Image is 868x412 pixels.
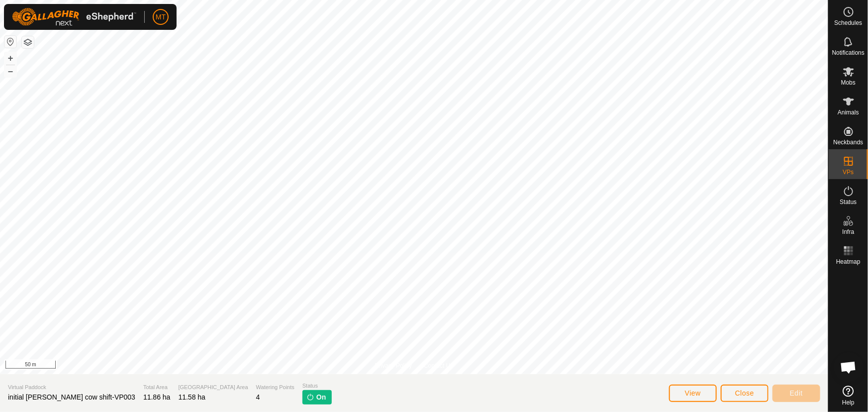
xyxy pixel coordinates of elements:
span: Infra [842,229,854,235]
span: View [685,389,701,397]
span: Close [735,389,754,397]
span: initial [PERSON_NAME] cow shift-VP003 [8,393,135,401]
span: Status [302,382,332,390]
button: View [669,385,717,402]
span: VPs [843,169,854,175]
div: Open chat [834,352,864,382]
span: 11.86 ha [143,393,171,401]
img: turn-on [306,393,314,401]
a: Help [829,382,868,410]
button: Edit [772,385,820,402]
button: Reset Map [4,36,16,48]
span: Watering Points [256,383,294,392]
img: Gallagher Logo [12,8,136,26]
a: Contact Us [424,361,453,370]
a: Privacy Policy [375,361,412,370]
span: 4 [256,393,260,401]
span: Total Area [143,383,171,392]
span: On [316,392,326,403]
span: Heatmap [836,259,861,265]
button: – [4,65,16,77]
span: MT [156,12,166,22]
span: Status [840,199,857,205]
button: Map Layers [22,36,34,48]
span: 11.58 ha [178,393,205,401]
span: Virtual Paddock [8,383,135,392]
span: Help [842,400,855,406]
span: Neckbands [833,139,863,145]
span: Schedules [834,20,862,26]
span: [GEOGRAPHIC_DATA] Area [178,383,248,392]
button: Close [721,385,769,402]
button: + [4,52,16,64]
span: Animals [838,109,859,115]
span: Edit [790,389,803,397]
span: Mobs [841,80,856,86]
span: Notifications [832,50,865,56]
